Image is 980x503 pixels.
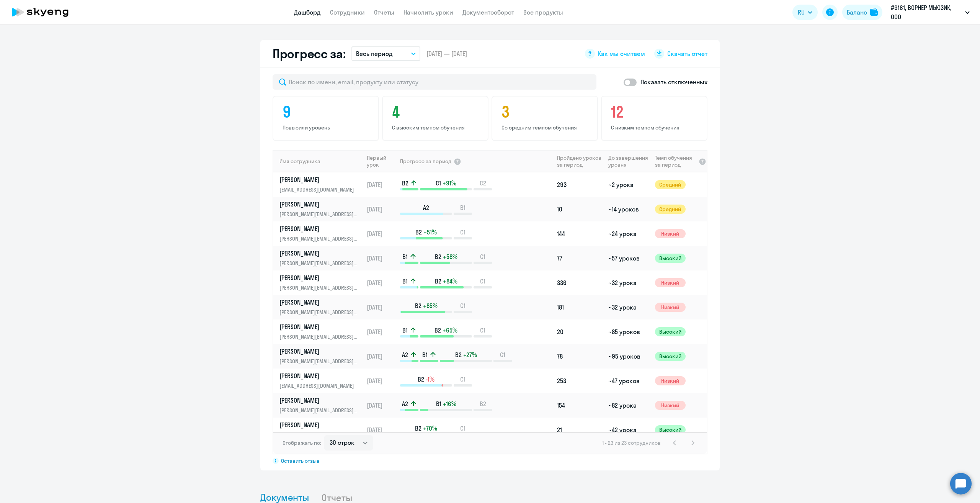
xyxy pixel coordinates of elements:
p: [EMAIL_ADDRESS][DOMAIN_NAME] [279,382,358,390]
span: B2 [402,179,408,187]
span: B2 [415,228,422,236]
p: Весь период [356,49,393,58]
div: Баланс [847,8,867,17]
span: C1 [480,277,485,285]
span: Высокий [655,254,686,263]
td: [DATE] [364,295,399,319]
span: -1% [426,375,434,383]
h4: 3 [501,103,590,121]
td: 78 [554,344,605,369]
a: Все продукты [523,8,563,16]
a: [PERSON_NAME][PERSON_NAME][EMAIL_ADDRESS][PERSON_NAME][DOMAIN_NAME] [279,323,363,341]
p: [PERSON_NAME][EMAIL_ADDRESS][DOMAIN_NAME] [279,308,358,316]
span: B1 [402,326,408,334]
span: A2 [402,351,408,359]
span: Средний [655,205,686,214]
td: ~57 уроков [605,246,652,270]
p: [PERSON_NAME] [279,274,358,282]
h4: 4 [392,103,481,121]
p: Повысили уровень [283,124,371,131]
td: [DATE] [364,221,399,246]
p: [PERSON_NAME] [279,372,358,380]
td: ~14 уроков [605,197,652,221]
span: +91% [443,179,456,187]
p: [PERSON_NAME][EMAIL_ADDRESS][DOMAIN_NAME] [279,357,358,365]
a: Документооборот [462,8,514,16]
span: +70% [423,424,437,433]
span: Низкий [655,229,686,238]
h4: 12 [611,103,700,121]
span: B2 [435,277,441,285]
th: Пройдено уроков за период [554,150,605,172]
td: 21 [554,418,605,442]
span: +65% [443,326,457,334]
span: Средний [655,180,686,189]
th: Первый урок [364,150,399,172]
td: [DATE] [364,319,399,344]
h4: 9 [283,103,371,121]
button: Весь период [351,46,420,61]
p: [PERSON_NAME] [279,298,358,306]
span: Документы [260,492,309,503]
span: RU [798,8,805,17]
img: balance [870,8,878,16]
span: +51% [423,228,437,236]
span: B2 [455,351,462,359]
span: +85% [423,301,438,310]
a: [PERSON_NAME][PERSON_NAME][EMAIL_ADDRESS][DOMAIN_NAME] [279,274,363,292]
a: [PERSON_NAME][PERSON_NAME][EMAIL_ADDRESS][DOMAIN_NAME] [279,347,363,365]
p: [PERSON_NAME] [279,175,358,184]
span: Темп обучения за период [655,154,696,168]
p: Со средним темпом обучения [501,124,590,131]
p: [EMAIL_ADDRESS][DOMAIN_NAME] [279,185,358,194]
input: Поиск по имени, email, продукту или статусу [273,74,596,90]
td: ~32 урока [605,295,652,319]
td: [DATE] [364,344,399,369]
span: [DATE] — [DATE] [426,49,467,58]
td: ~42 урока [605,418,652,442]
td: [DATE] [364,393,399,418]
span: B1 [402,252,408,261]
p: С высоким темпом обучения [392,124,481,131]
h2: Прогресс за: [273,46,345,61]
span: Высокий [655,425,686,434]
a: [PERSON_NAME][PERSON_NAME][EMAIL_ADDRESS][DOMAIN_NAME] [279,298,363,316]
span: B2 [418,375,424,383]
span: +16% [443,400,456,408]
span: C1 [500,351,505,359]
p: [PERSON_NAME] [279,421,358,429]
span: B1 [402,277,408,285]
p: С низким темпом обучения [611,124,700,131]
th: До завершения уровня [605,150,652,172]
span: C1 [436,179,441,187]
span: Низкий [655,401,686,410]
td: [DATE] [364,418,399,442]
span: Как мы считаем [598,49,645,58]
a: Сотрудники [330,8,365,16]
p: [PERSON_NAME] [279,396,358,405]
p: [PERSON_NAME] [279,347,358,356]
td: 336 [554,270,605,295]
td: ~2 урока [605,172,652,197]
p: [PERSON_NAME][EMAIL_ADDRESS][DOMAIN_NAME] [279,234,358,243]
td: [DATE] [364,246,399,270]
td: ~24 урока [605,221,652,246]
p: Показать отключенных [640,77,707,87]
td: ~95 уроков [605,344,652,369]
td: 181 [554,295,605,319]
span: Низкий [655,303,686,312]
p: [PERSON_NAME] [279,323,358,331]
p: [PERSON_NAME][EMAIL_ADDRESS][DOMAIN_NAME] [279,210,358,218]
td: ~47 уроков [605,369,652,393]
span: Оставить отзыв [281,457,320,464]
span: B2 [480,400,486,408]
a: [PERSON_NAME][PERSON_NAME][EMAIL_ADDRESS][DOMAIN_NAME] [279,396,363,415]
span: B2 [435,252,441,261]
button: RU [792,5,818,20]
a: [PERSON_NAME][PERSON_NAME][EMAIL_ADDRESS][DOMAIN_NAME] [279,224,363,243]
span: C1 [480,252,485,261]
p: [PERSON_NAME][EMAIL_ADDRESS][DOMAIN_NAME] [279,259,358,267]
span: +58% [443,252,457,261]
td: [DATE] [364,369,399,393]
button: #9161, ВОРНЕР МЬЮЗИК, ООО [887,3,973,21]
